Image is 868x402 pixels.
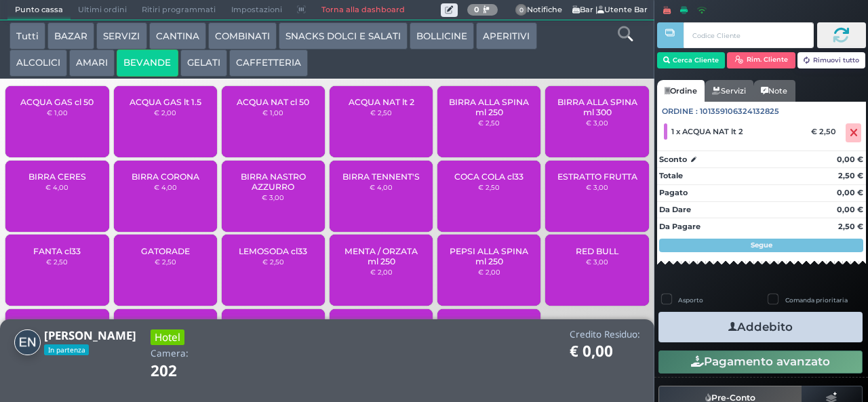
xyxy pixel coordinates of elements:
small: € 3,00 [262,193,284,201]
h1: 202 [151,363,215,380]
h1: € 0,00 [570,343,640,360]
button: BEVANDE [117,49,178,77]
span: Ritiri programmati [134,1,223,20]
a: Note [753,80,795,102]
b: [PERSON_NAME] [44,327,136,343]
a: Ordine [657,80,705,102]
label: Comanda prioritaria [785,296,848,304]
h4: Camera: [151,348,189,359]
strong: Pagato [659,188,688,197]
small: € 1,00 [47,108,68,117]
span: GATORADE [141,246,190,256]
button: Cerca Cliente [657,52,726,68]
span: BIRRA ALLA SPINA ml 300 [557,97,637,117]
span: 101359106324132825 [700,106,779,117]
small: € 4,00 [154,183,177,191]
small: € 2,50 [262,258,284,266]
span: RED BULL [576,246,618,256]
span: BIRRA NASTRO AZZURRO [233,172,314,192]
span: ACQUA NAT cl 50 [237,97,309,107]
small: € 4,00 [45,183,68,191]
span: BIRRA ALLA SPINA ml 250 [449,97,530,117]
button: Tutti [9,22,45,49]
button: COMBINATI [208,22,277,49]
span: Ordine : [662,106,698,117]
small: € 4,00 [370,183,393,191]
span: Impostazioni [224,1,290,20]
small: € 3,00 [586,258,608,266]
strong: 0,00 € [837,155,863,164]
strong: Totale [659,171,683,180]
span: Punto cassa [7,1,71,20]
span: LEMOSODA cl33 [239,246,307,256]
div: € 2,50 [809,127,843,136]
button: Pagamento avanzato [658,350,863,374]
a: Torna alla dashboard [313,1,412,20]
button: CAFFETTERIA [229,49,308,77]
h4: Credito Residuo: [570,329,640,340]
button: SNACKS DOLCI E SALATI [279,22,408,49]
strong: 2,50 € [838,222,863,231]
small: € 2,00 [478,268,500,276]
strong: Da Dare [659,205,691,214]
button: APERITIVI [476,22,536,49]
span: ACQUA NAT lt 2 [349,97,414,107]
span: In partenza [44,344,89,355]
b: 0 [474,5,479,14]
button: ALCOLICI [9,49,67,77]
small: € 2,00 [370,268,393,276]
button: Addebito [658,312,863,342]
span: BIRRA CERES [28,172,86,182]
span: MENTA / ORZATA ml 250 [341,246,422,266]
h3: Hotel [151,329,184,345]
span: ACQUA GAS cl 50 [20,97,94,107]
strong: 0,00 € [837,188,863,197]
small: € 2,50 [478,183,500,191]
span: 1 x ACQUA NAT lt 2 [671,127,743,136]
span: BIRRA CORONA [132,172,199,182]
span: ESTRATTO FRUTTA [557,172,637,182]
small: € 2,50 [478,119,500,127]
button: SERVIZI [96,22,146,49]
span: BIRRA TENNENT'S [342,172,420,182]
small: € 2,50 [370,108,392,117]
button: BOLLICINE [410,22,474,49]
small: € 1,00 [262,108,283,117]
strong: Sconto [659,154,687,165]
button: Rimuovi tutto [797,52,866,68]
button: GELATI [180,49,227,77]
span: COCA COLA cl33 [454,172,524,182]
button: CANTINA [149,22,206,49]
span: 0 [515,4,528,16]
small: € 2,00 [154,108,176,117]
button: Rim. Cliente [727,52,795,68]
button: BAZAR [47,22,94,49]
label: Asporto [678,296,703,304]
strong: 2,50 € [838,171,863,180]
a: Servizi [705,80,753,102]
button: AMARI [69,49,115,77]
small: € 2,50 [155,258,176,266]
small: € 3,00 [586,183,608,191]
strong: Da Pagare [659,222,701,231]
span: Ultimi ordini [71,1,134,20]
img: Ennio Natola [14,329,41,356]
span: ACQUA GAS lt 1.5 [130,97,201,107]
span: PEPSI ALLA SPINA ml 250 [449,246,530,266]
span: FANTA cl33 [33,246,81,256]
small: € 2,50 [46,258,68,266]
strong: 0,00 € [837,205,863,214]
small: € 3,00 [586,119,608,127]
input: Codice Cliente [684,22,813,48]
strong: Segue [751,241,772,249]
